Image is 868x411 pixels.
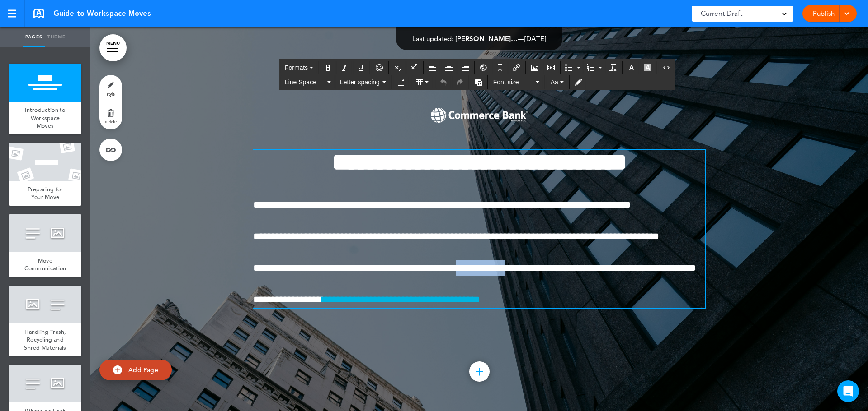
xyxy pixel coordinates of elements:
[107,91,115,97] span: style
[9,252,81,277] a: Move Communication
[285,64,308,71] span: Formats
[584,61,604,74] div: Numbered list
[701,7,742,20] span: Current Draft
[524,34,546,43] span: [DATE]
[571,75,586,89] div: Toggle Tracking Changes
[436,75,451,89] div: Undo
[412,34,453,43] span: Last updated:
[425,61,440,74] div: Align left
[412,75,433,89] div: Table
[105,119,117,124] span: delete
[340,78,381,87] span: Letter spacing
[9,102,81,134] a: Introduction to Workspace Moves
[353,61,368,74] div: Underline
[25,106,66,129] span: Introduction to Workspace Moves
[45,27,68,47] a: Theme
[128,366,158,374] span: Add Page
[337,61,352,74] div: Italic
[113,365,122,374] img: add.svg
[406,61,422,74] div: Superscript
[9,323,81,356] a: Handling Trash, Recycling and Shred Materials
[24,257,66,272] span: Move Communication
[837,380,859,402] div: Open Intercom Messenger
[493,78,534,87] span: Font size
[476,61,491,74] div: Insert/Edit global anchor link
[431,108,528,123] img: 1704921281845.png
[321,61,336,74] div: Bold
[527,61,542,74] div: Airmason image
[809,5,838,22] a: Publish
[99,34,127,61] a: MENU
[551,79,558,86] span: Aa
[99,360,172,381] a: Add Page
[452,75,467,89] div: Redo
[441,61,457,74] div: Align center
[393,75,409,89] div: Insert document
[659,61,674,74] div: Source code
[99,75,122,102] a: style
[28,185,63,201] span: Preparing for Your Move
[412,35,546,42] div: —
[471,75,486,89] div: Paste as text
[285,78,325,87] span: Line Space
[390,61,406,74] div: Subscript
[562,61,583,74] div: Bullet list
[509,61,524,74] div: Insert/edit airmason link
[24,328,66,351] span: Handling Trash, Recycling and Shred Materials
[458,61,473,74] div: Align right
[605,61,621,74] div: Clear formatting
[543,61,559,74] div: Insert/edit media
[455,34,518,43] span: [PERSON_NAME]…
[9,181,81,206] a: Preparing for Your Move
[53,9,151,18] span: Guide to Workspace Moves
[492,61,508,74] div: Anchor
[23,27,45,47] a: Pages
[99,102,122,129] a: delete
